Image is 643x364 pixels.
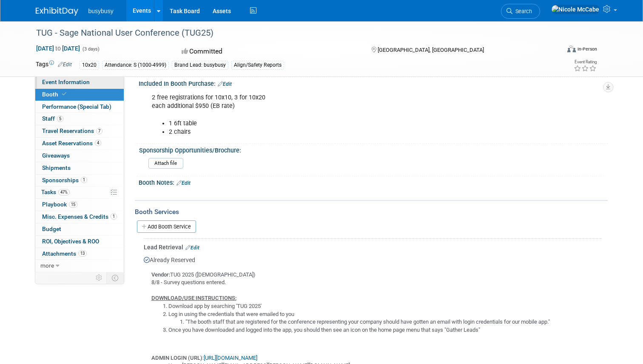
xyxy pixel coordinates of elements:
[35,248,124,260] a: Attachments13
[88,8,114,14] span: busybusy
[57,116,63,122] span: 5
[35,89,124,101] a: Booth
[82,46,100,52] span: (3 days)
[35,162,124,174] a: Shipments
[567,45,576,52] img: Format-Inperson.png
[139,176,608,187] div: Booth Notes:
[231,61,284,70] div: Align/Safety Reports
[577,46,597,52] div: In-Person
[42,238,99,245] span: ROI, Objectives & ROO
[35,211,124,223] a: Misc. Expenses & Credits1
[137,220,196,233] a: Add Booth Service
[35,199,124,211] a: Playbook15
[102,61,169,70] div: Attendance: S (1000-4999)
[69,201,77,208] span: 15
[35,175,124,186] a: Sponsorships1
[168,310,601,326] li: Log in using the credentials that were emailed to you
[42,164,71,171] span: Shipments
[146,89,517,140] div: 2 free registrations for 10x10, 3 for 10x20 each additional $950 (EB rate)
[42,152,70,159] span: Giveaways
[58,189,70,195] span: 47%
[62,92,66,96] i: Booth reservation complete
[35,125,124,137] a: Travel Reservations7
[169,119,512,128] li: 1 6ft table
[378,47,484,53] span: [GEOGRAPHIC_DATA], [GEOGRAPHIC_DATA]
[35,186,124,198] a: Tasks47%
[42,127,102,134] span: Travel Reservations
[81,177,87,183] span: 1
[106,272,124,283] td: Toggle Event Tabs
[58,62,72,68] a: Edit
[42,177,87,183] span: Sponsorships
[35,150,124,162] a: Giveaways
[42,140,101,147] span: Asset Reservations
[35,76,124,88] a: Event Information
[40,262,54,269] span: more
[218,81,232,87] a: Edit
[41,189,70,195] span: Tasks
[139,77,608,88] div: Included In Booth Purchase:
[176,180,191,186] a: Edit
[512,8,532,14] span: Search
[35,260,124,272] a: more
[42,250,87,257] span: Attachments
[551,5,600,14] img: Nicole McCabe
[42,103,111,110] span: Performance (Special Tab)
[35,113,124,125] a: Staff5
[574,60,597,64] div: Event Rating
[36,60,72,70] td: Tags
[78,250,87,257] span: 13
[96,128,102,134] span: 7
[139,144,604,155] div: Sponsorship Opportunities/Brochure:
[151,295,236,301] b: DOWNLOAD/USE INSTRUCTIONS:
[501,4,540,19] a: Search
[144,243,601,251] div: Lead Retrieval
[151,271,170,278] b: Vendor:
[179,44,358,59] div: Committed
[135,207,608,217] div: Booth Services
[42,213,117,220] span: Misc. Expenses & Credits
[54,45,62,52] span: to
[111,213,117,220] span: 1
[42,91,68,98] span: Booth
[185,245,199,251] a: Edit
[42,115,63,122] span: Staff
[80,61,99,70] div: 10x20
[42,79,90,85] span: Event Information
[35,138,124,150] a: Asset Reservations4
[95,140,101,146] span: 4
[35,236,124,248] a: ROI, Objectives & ROO
[42,201,77,208] span: Playbook
[35,223,124,235] a: Budget
[92,272,107,283] td: Personalize Event Tab Strip
[36,45,80,52] span: [DATE] [DATE]
[36,7,78,16] img: ExhibitDay
[168,326,601,334] li: Once you have downloaded and logged into the app, you should then see an icon on the home page me...
[42,226,61,232] span: Budget
[185,318,601,326] li: "The booth staff that are registered for the conference representing your company should have got...
[33,25,549,41] div: TUG - Sage National User Conference (TUG25)
[169,128,512,136] li: 2 chairs
[204,355,257,361] a: [URL][DOMAIN_NAME]
[151,355,202,361] b: ADMIN LOGIN (URL)
[35,101,124,113] a: Performance (Special Tab)
[514,44,597,57] div: Event Format
[168,302,601,310] li: Download app by searching 'TUG 2025'
[172,61,228,70] div: Brand Lead: busybusy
